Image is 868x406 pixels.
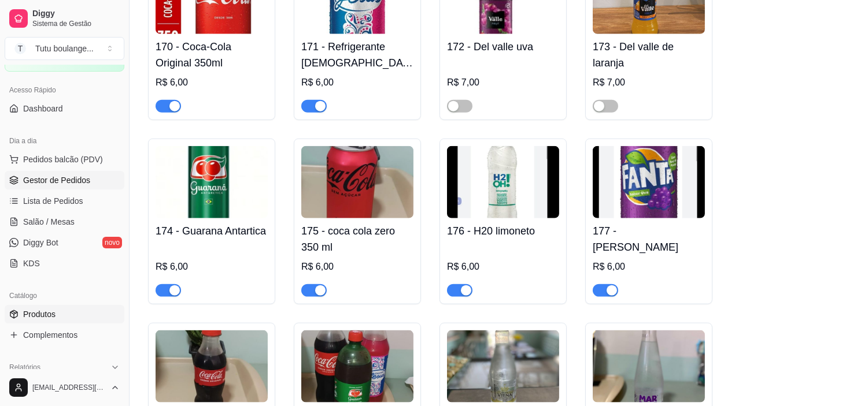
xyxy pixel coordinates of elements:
[5,305,124,323] a: Produtos
[593,223,705,255] h4: 177 - [PERSON_NAME]
[23,329,77,341] span: Complementos
[32,19,120,28] span: Sistema de Gestão
[23,308,56,320] span: Produtos
[593,146,705,218] img: product-image
[5,99,124,118] a: Dashboard
[23,258,40,269] span: KDS
[593,330,705,403] img: product-image
[593,260,705,274] div: R$ 6,00
[156,223,268,239] h4: 174 - Guarana Antartica
[5,254,124,273] a: KDS
[23,237,58,248] span: Diggy Bot
[32,383,106,392] span: [EMAIL_ADDRESS][DOMAIN_NAME]
[447,330,559,403] img: product-image
[156,146,268,218] img: product-image
[156,39,268,71] h4: 170 - Coca-Cola Original 350ml
[447,223,559,239] h4: 176 - H20 limoneto
[447,260,559,274] div: R$ 6,00
[23,103,63,114] span: Dashboard
[5,192,124,210] a: Lista de Pedidos
[23,174,90,186] span: Gestor de Pedidos
[5,5,124,32] a: DiggySistema de Gestão
[447,146,559,218] img: product-image
[5,233,124,252] a: Diggy Botnovo
[23,154,103,165] span: Pedidos balcão (PDV)
[301,260,413,274] div: R$ 6,00
[5,213,124,231] a: Salão / Mesas
[5,171,124,189] a: Gestor de Pedidos
[35,43,94,54] div: Tutu boulange ...
[156,330,268,403] img: product-image
[23,216,75,228] span: Salão / Mesas
[5,374,124,401] button: [EMAIL_ADDRESS][DOMAIN_NAME]
[301,330,413,403] img: product-image
[5,132,124,150] div: Dia a dia
[5,286,124,305] div: Catálogo
[23,195,83,207] span: Lista de Pedidos
[5,81,124,99] div: Acesso Rápido
[593,39,705,71] h4: 173 - Del valle de laranja
[301,39,413,71] h4: 171 - Refrigerante [DEMOGRAPHIC_DATA] Guaraná Lata 350ml
[5,37,124,60] button: Select a team
[32,9,120,19] span: Diggy
[593,76,705,90] div: R$ 7,00
[301,146,413,218] img: product-image
[301,76,413,90] div: R$ 6,00
[9,363,40,372] span: Relatórios
[156,76,268,90] div: R$ 6,00
[301,223,413,255] h4: 175 - coca cola zero 350 ml
[447,76,559,90] div: R$ 7,00
[14,43,26,54] span: T
[156,260,268,274] div: R$ 6,00
[5,150,124,169] button: Pedidos balcão (PDV)
[5,326,124,344] a: Complementos
[447,39,559,55] h4: 172 - Del valle uva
